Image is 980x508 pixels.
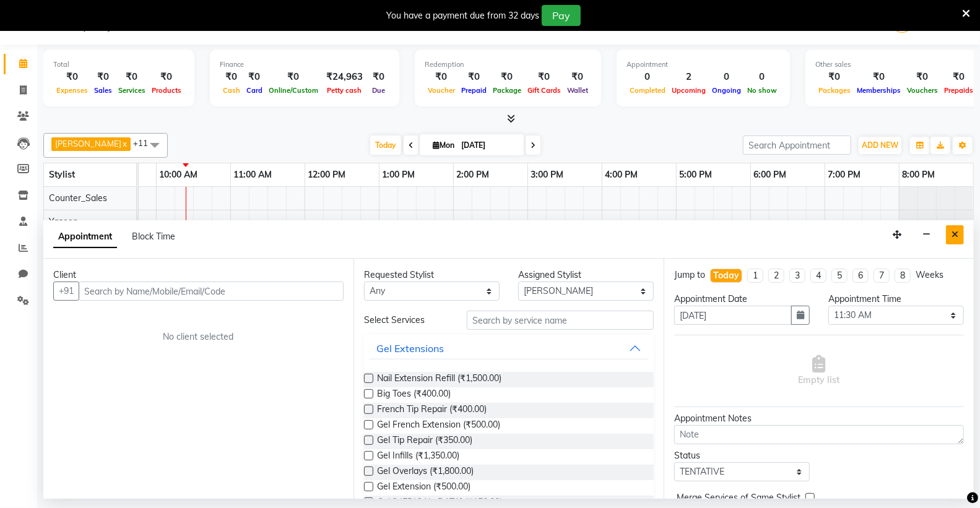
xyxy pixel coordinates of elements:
[115,86,149,95] span: Services
[627,70,669,84] div: 0
[789,269,805,283] li: 3
[467,311,654,330] input: Search by service name
[744,70,780,84] div: 0
[53,282,79,301] button: +91
[454,166,493,184] a: 2:00 PM
[425,59,591,70] div: Redemption
[895,269,911,283] li: 8
[524,70,564,84] div: ₹0
[674,269,705,282] div: Jump to
[825,166,864,184] a: 7:00 PM
[266,70,321,84] div: ₹0
[518,269,654,282] div: Assigned Stylist
[458,70,490,84] div: ₹0
[904,86,941,95] span: Vouchers
[243,70,266,84] div: ₹0
[364,269,500,282] div: Requested Stylist
[564,86,591,95] span: Wallet
[669,70,709,84] div: 2
[674,293,810,306] div: Appointment Date
[49,216,78,227] span: Yaseen
[524,86,564,95] span: Gift Cards
[677,491,800,507] span: Merge Services of Same Stylist
[83,330,314,343] div: No client selected
[874,269,890,283] li: 7
[627,86,669,95] span: Completed
[53,86,91,95] span: Expenses
[900,166,939,184] a: 8:00 PM
[149,86,184,95] span: Products
[854,70,904,84] div: ₹0
[376,341,444,356] div: Gel Extensions
[490,70,524,84] div: ₹0
[377,387,451,403] span: Big Toes (₹400.00)
[377,403,487,418] span: French Tip Repair (₹400.00)
[149,70,184,84] div: ₹0
[377,418,500,434] span: Gel French Extension (₹500.00)
[324,86,365,95] span: Petty cash
[815,70,854,84] div: ₹0
[243,86,266,95] span: Card
[321,70,368,84] div: ₹24,963
[768,269,784,283] li: 2
[377,465,474,480] span: Gel Overlays (₹1,800.00)
[377,372,501,387] span: Nail Extension Refill (₹1,500.00)
[369,337,649,359] button: Gel Extensions
[709,70,744,84] div: 0
[79,282,344,301] input: Search by Name/Mobile/Email/Code
[377,449,459,465] span: Gel Infills (₹1,350.00)
[941,86,976,95] span: Prepaids
[669,86,709,95] span: Upcoming
[862,140,898,150] span: ADD NEW
[425,86,458,95] span: Voucher
[528,166,567,184] a: 3:00 PM
[799,355,840,387] span: Empty list
[677,166,716,184] a: 5:00 PM
[941,70,976,84] div: ₹0
[379,166,418,184] a: 1:00 PM
[370,136,401,155] span: Today
[457,136,519,155] input: 2025-09-01
[91,70,115,84] div: ₹0
[946,225,964,244] button: Close
[674,449,810,462] div: Status
[49,192,107,204] span: Counter_Sales
[266,86,321,95] span: Online/Custom
[369,86,388,95] span: Due
[810,269,826,283] li: 4
[355,314,457,327] div: Select Services
[747,269,763,283] li: 1
[828,293,964,306] div: Appointment Time
[220,59,389,70] div: Finance
[386,9,539,22] div: You have a payment due from 32 days
[751,166,790,184] a: 6:00 PM
[377,480,470,496] span: Gel Extension (₹500.00)
[55,139,121,149] span: [PERSON_NAME]
[368,70,389,84] div: ₹0
[220,70,243,84] div: ₹0
[674,306,792,325] input: yyyy-mm-dd
[133,138,157,148] span: +11
[709,86,744,95] span: Ongoing
[602,166,641,184] a: 4:00 PM
[627,59,780,70] div: Appointment
[674,412,964,425] div: Appointment Notes
[564,70,591,84] div: ₹0
[115,70,149,84] div: ₹0
[904,70,941,84] div: ₹0
[542,5,581,26] button: Pay
[458,86,490,95] span: Prepaid
[220,86,243,95] span: Cash
[49,169,75,180] span: Stylist
[425,70,458,84] div: ₹0
[121,139,127,149] a: x
[490,86,524,95] span: Package
[53,269,344,282] div: Client
[377,434,472,449] span: Gel Tip Repair (₹350.00)
[157,166,201,184] a: 10:00 AM
[430,140,457,150] span: Mon
[53,70,91,84] div: ₹0
[132,231,175,242] span: Block Time
[854,86,904,95] span: Memberships
[231,166,275,184] a: 11:00 AM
